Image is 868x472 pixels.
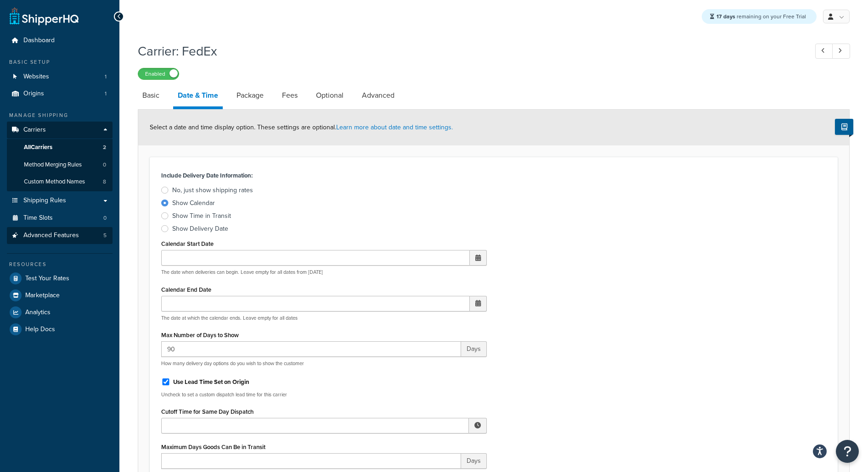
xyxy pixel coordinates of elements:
a: Carriers [7,122,113,139]
a: AllCarriers2 [7,139,113,156]
div: Resources [7,261,113,268]
a: Time Slots0 [7,210,113,227]
button: Show Help Docs [835,119,853,135]
div: Show Time in Transit [172,211,231,221]
span: Days [461,341,487,357]
li: Advanced Features [7,227,113,244]
a: Analytics [7,304,113,321]
a: Date & Time [173,84,223,109]
li: Custom Method Names [7,173,113,190]
a: Package [232,84,268,106]
span: 5 [103,232,107,239]
a: Test Your Rates [7,270,113,287]
p: The date at which the calendar ends. Leave empty for all dates [161,315,487,322]
span: 0 [103,161,106,169]
span: Marketplace [25,292,60,300]
span: Shipping Rules [23,197,66,205]
li: Origins [7,85,113,102]
label: Cutoff Time for Same Day Dispatch [161,408,254,415]
a: Advanced Features5 [7,227,113,244]
a: Shipping Rules [7,192,113,209]
label: Enabled [138,68,179,79]
a: Fees [277,84,302,106]
a: Origins1 [7,85,113,102]
h1: Carrier: FedEx [138,42,798,60]
div: Show Calendar [172,199,215,208]
li: Websites [7,68,113,85]
a: Dashboard [7,32,113,49]
span: Help Docs [25,326,55,333]
li: Carriers [7,122,113,191]
a: Marketplace [7,287,113,304]
span: Custom Method Names [24,178,85,186]
span: Dashboard [23,37,55,44]
span: Websites [23,73,49,81]
label: Calendar Start Date [161,240,214,247]
span: Origins [23,90,44,98]
span: Analytics [25,309,51,317]
strong: 17 days [716,12,735,21]
label: Maximum Days Goods Can Be in Transit [161,444,265,450]
p: The date when deliveries can begin. Leave empty for all dates from [DATE] [161,269,487,276]
a: Advanced [357,84,399,106]
p: Uncheck to set a custom dispatch lead time for this carrier [161,391,487,398]
a: Custom Method Names8 [7,173,113,190]
span: 0 [103,214,107,222]
a: Next Record [832,44,850,59]
span: Days [461,453,487,469]
span: remaining on your Free Trial [716,12,806,21]
span: All Carriers [24,144,52,151]
span: Method Merging Rules [24,161,82,169]
span: 1 [105,73,107,81]
label: Include Delivery Date Information: [161,169,253,182]
a: Method Merging Rules0 [7,156,113,173]
button: Open Resource Center [836,440,859,463]
a: Basic [138,84,164,106]
a: Optional [311,84,348,106]
div: Basic Setup [7,58,113,66]
span: Time Slots [23,214,53,222]
span: 8 [103,178,106,186]
a: Learn more about date and time settings. [336,122,453,132]
span: Carriers [23,126,46,134]
label: Calendar End Date [161,286,211,293]
a: Previous Record [815,44,833,59]
li: Time Slots [7,210,113,227]
label: Use Lead Time Set on Origin [173,378,249,386]
a: Websites1 [7,68,113,85]
a: Help Docs [7,321,113,338]
div: Manage Shipping [7,111,113,119]
div: No, just show shipping rates [172,186,253,195]
label: Max Number of Days to Show [161,332,239,339]
span: 2 [103,144,106,151]
li: Method Merging Rules [7,156,113,173]
span: Select a date and time display option. These settings are optional. [150,122,453,132]
span: Advanced Features [23,232,79,239]
p: How many delivery day options do you wish to show the customer [161,360,487,367]
span: 1 [105,90,107,98]
div: Show Delivery Date [172,224,228,233]
span: Test Your Rates [25,275,69,283]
